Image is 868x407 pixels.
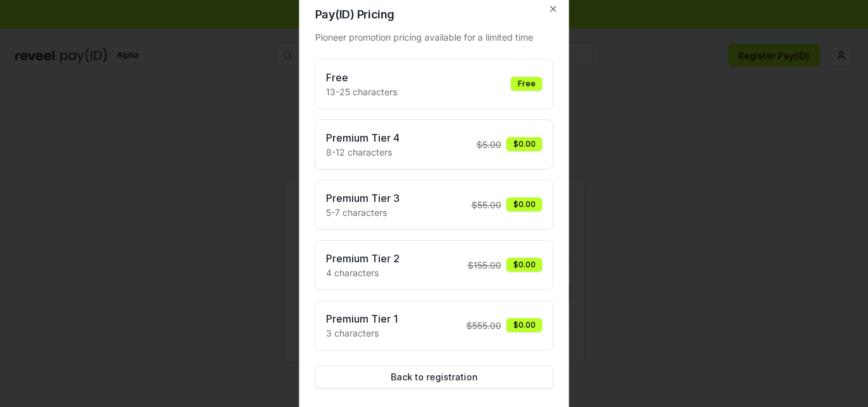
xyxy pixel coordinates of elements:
[326,145,400,159] p: 8-12 characters
[506,258,543,272] div: $0.00
[326,70,397,85] h3: Free
[326,251,400,266] h3: Premium Tier 2
[326,190,400,206] h3: Premium Tier 3
[511,77,543,91] div: Free
[477,138,501,151] span: $ 5.00
[315,9,553,20] h2: Pay(ID) Pricing
[326,206,400,219] p: 5-7 characters
[326,311,398,326] h3: Premium Tier 1
[506,318,543,332] div: $0.00
[326,130,400,145] h3: Premium Tier 4
[468,258,501,272] span: $ 155.00
[315,30,553,44] div: Pioneer promotion pricing available for a limited time
[326,85,397,98] p: 13-25 characters
[326,326,398,340] p: 3 characters
[471,198,501,211] span: $ 55.00
[315,366,553,389] button: Back to registration
[506,197,543,211] div: $0.00
[466,319,501,332] span: $ 555.00
[326,266,400,279] p: 4 characters
[506,137,543,151] div: $0.00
